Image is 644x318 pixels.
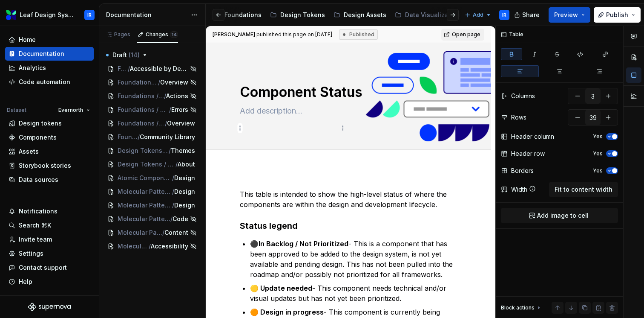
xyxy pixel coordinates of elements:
span: Design Tokens / Breakpoints [118,160,175,169]
a: Components [5,131,94,144]
p: - This component needs technical and/or visual updates but has not yet been prioritized. [250,283,457,303]
div: Block actions [501,304,535,311]
span: Actions [166,92,188,100]
a: Open page [441,29,484,41]
div: Page tree [211,6,460,23]
div: Help [19,277,32,286]
span: Share [522,11,540,19]
span: Errors [171,105,188,114]
a: Invite team [5,233,94,246]
span: Community Library [140,133,195,141]
span: Code [172,215,188,223]
a: Foundations / Contribution & Governance/Community Library [104,130,200,144]
span: Draft [112,51,140,59]
div: Header row [511,149,545,158]
div: Design tokens [19,119,62,128]
div: Documentation [106,11,187,19]
span: / [128,64,130,73]
span: Design [174,201,195,210]
div: Block actions [501,302,542,314]
span: About [178,160,195,169]
div: Dataset [7,107,26,114]
button: Publish [594,7,641,23]
a: Design tokens [5,117,94,130]
a: Analytics [5,61,94,75]
span: Atomic Components / Mobile Native / Modal [118,174,172,182]
span: Publish [606,11,628,19]
a: Molecular Patterns / Web / Footer/Code [104,212,200,226]
label: Yes [593,133,603,140]
label: Yes [593,167,603,174]
div: Storybook stories [19,161,71,170]
div: Borders [511,166,534,175]
div: Analytics [19,64,46,72]
button: Share [510,7,545,23]
p: ⚫️ - This is a component that has been approved to be added to the design system, is not yet avai... [250,239,457,280]
span: / [172,174,174,182]
div: Changes [146,31,178,38]
a: Assets [5,145,94,158]
span: 14 [170,31,178,38]
button: Search ⌘K [5,219,94,232]
a: Foundations / Content design / Designing content/Overview [104,76,200,89]
div: IR [87,12,92,18]
a: Home [5,33,94,47]
label: Yes [593,150,603,157]
span: Foundations / Content design / Designing content [118,105,169,114]
span: / [170,215,172,223]
span: Themes [171,146,195,155]
span: / [149,242,151,251]
span: Design [174,187,195,196]
div: Data sources [19,175,58,184]
div: Components [19,133,57,142]
div: Published [339,29,378,40]
span: Fit to content width [555,185,612,194]
div: Assets [19,147,39,156]
span: Preview [554,11,578,19]
div: Columns [511,92,535,100]
span: Overview [167,119,195,128]
span: / [164,92,166,100]
a: Molecular Patterns / Web / Footer/Content [104,226,200,239]
button: Add [462,9,494,21]
span: Foundations / Content design / Designing content [118,78,158,87]
a: Documentation [5,47,94,61]
div: Notifications [19,207,57,216]
div: Leaf Design System [20,11,74,19]
div: Settings [19,249,43,258]
span: / [138,133,140,141]
a: Data Visualization [391,8,473,22]
span: / [172,187,174,196]
a: Code automation [5,75,94,89]
a: Settings [5,247,94,260]
strong: In Backlog / Not Prioritized [259,239,348,248]
span: Foundations / Contribution & Governance [118,133,138,141]
div: IR [502,12,506,18]
button: Help [5,275,94,289]
button: Draft (14) [104,48,200,62]
a: Foundations / Contribution & Governance/Overview [104,117,200,130]
button: Fit to content width [549,182,618,197]
a: Design Tokens [267,8,328,22]
span: / [169,146,171,155]
div: Home [19,35,36,44]
button: Contact support [5,261,94,274]
span: Accessible by Design [130,64,188,73]
span: Foundations / Contribution & Governance [118,119,165,128]
div: Pages [106,31,130,38]
div: Search ⌘K [19,221,51,230]
div: Contact support [19,263,67,272]
button: Notifications [5,204,94,218]
span: [PERSON_NAME] [213,31,255,38]
a: Design Tokens / Color/Themes [104,144,200,158]
div: Foundations [224,11,262,19]
a: Design Assets [330,8,390,22]
div: Invite team [19,235,52,244]
div: Rows [511,113,526,122]
textarea: Component Status [238,82,455,102]
span: ( 14 ) [129,51,140,58]
div: Header column [511,132,554,141]
span: / [165,119,167,128]
a: Foundations / Content design / Designing content/Actions [104,89,200,103]
button: Leaf Design SystemIR [2,6,97,24]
